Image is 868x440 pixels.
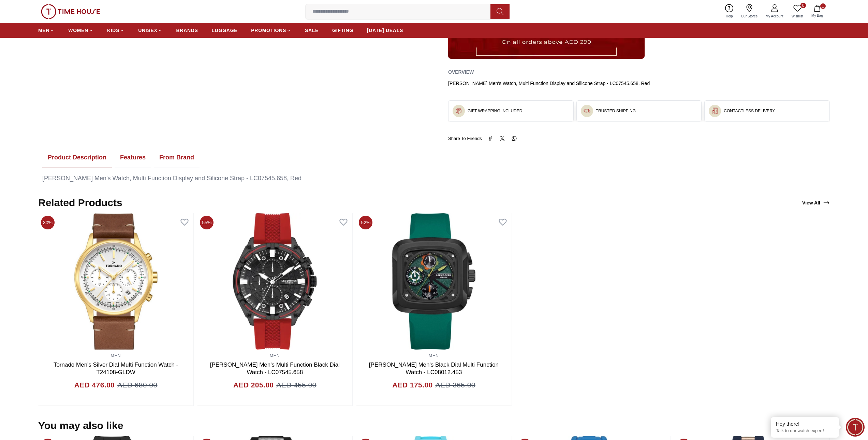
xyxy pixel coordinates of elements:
[305,27,319,34] span: SALE
[332,27,353,34] span: GIFTING
[68,24,93,37] a: WOMEN
[800,3,806,8] span: 0
[251,27,286,34] span: PROMOTIONS
[38,197,122,209] h2: Related Products
[38,27,49,34] span: MEN
[807,3,827,19] button: 1My Bag
[359,216,372,229] span: 52%
[38,420,123,432] h2: You may also like
[107,27,119,34] span: KIDS
[356,213,511,350] img: Lee Cooper Men's Black Dial Multi Function Watch - LC08012.453
[251,24,291,37] a: PROMOTIONS
[305,24,319,37] a: SALE
[392,380,432,391] h4: AED 175.00
[776,421,834,427] div: Hey there!
[270,353,280,358] a: MEN
[724,108,775,114] h3: CONTACTLESS DELIVERY
[801,198,831,208] a: View All
[111,353,121,358] a: MEN
[763,14,786,19] span: My Account
[436,380,475,391] span: AED 365.00
[429,353,439,358] a: MEN
[711,108,718,114] img: ...
[448,67,474,77] h2: Overview
[367,24,403,37] a: [DATE] DEALS
[455,108,462,114] img: ...
[776,428,834,434] p: Talk to our watch expert!
[176,27,198,34] span: BRANDS
[41,4,100,19] img: ...
[138,24,162,37] a: UNISEX
[722,3,737,20] a: Help
[197,213,352,350] img: Lee Cooper Men's Multi Function Black Dial Watch - LC07545.658
[107,24,124,37] a: KIDS
[138,27,157,34] span: UNISEX
[154,147,200,168] button: From Brand
[584,108,590,114] img: ...
[802,199,830,206] div: View All
[117,380,157,391] span: AED 680.00
[788,3,807,20] a: 0Wishlist
[68,27,88,34] span: WOMEN
[448,80,830,87] div: [PERSON_NAME] Men's Watch, Multi Function Display and Silicone Strap - LC07545.658, Red
[38,213,193,350] img: Tornado Men's Silver Dial Multi Function Watch - T24108-GLDW
[41,216,55,229] span: 30%
[176,24,198,37] a: BRANDS
[369,361,499,375] a: [PERSON_NAME] Men's Black Dial Multi Function Watch - LC08012.453
[367,27,403,34] span: [DATE] DEALS
[115,147,151,168] button: Features
[200,216,214,229] span: 55%
[723,14,736,19] span: Help
[332,24,353,37] a: GIFTING
[820,3,826,9] span: 1
[233,380,274,391] h4: AED 205.00
[42,147,112,168] button: Product Description
[789,14,806,19] span: Wishlist
[38,24,55,37] a: MEN
[210,361,340,375] a: [PERSON_NAME] Men's Multi Function Black Dial Watch - LC07545.658
[468,108,522,114] h3: GIFT WRAPPING INCLUDED
[276,380,316,391] span: AED 455.00
[42,174,826,183] div: [PERSON_NAME] Men's Watch, Multi Function Display and Silicone Strap - LC07545.658, Red
[54,361,178,375] a: Tornado Men's Silver Dial Multi Function Watch - T24108-GLDW
[809,13,826,18] span: My Bag
[737,3,762,20] a: Our Stores
[212,27,238,34] span: LUGGAGE
[212,24,238,37] a: LUGGAGE
[738,14,760,19] span: Our Stores
[596,108,636,114] h3: TRUSTED SHIPPING
[448,135,482,142] span: Share To Friends
[846,418,865,437] div: Chat Widget
[74,380,115,391] h4: AED 476.00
